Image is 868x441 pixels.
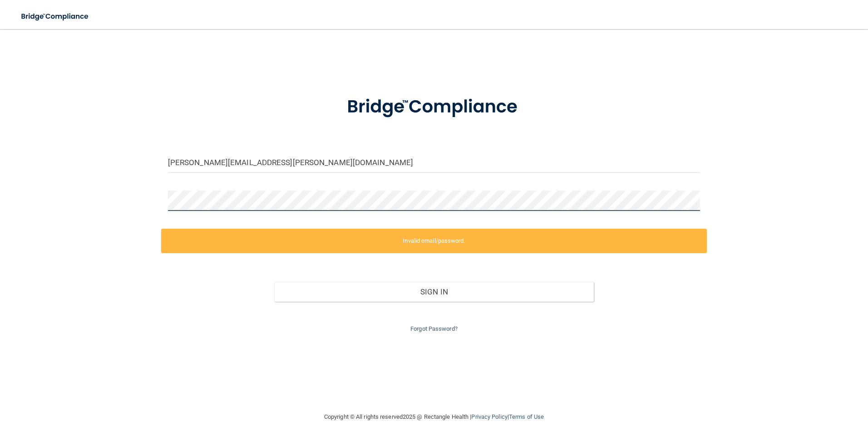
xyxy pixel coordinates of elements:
button: Sign In [274,282,594,302]
a: Terms of Use [509,413,544,420]
label: Invalid email/password. [161,229,707,253]
img: bridge_compliance_login_screen.278c3ca4.svg [328,83,540,131]
a: Privacy Policy [471,413,507,420]
a: Forgot Password? [410,325,458,332]
div: Copyright © All rights reserved 2025 @ Rectangle Health | | [268,402,600,431]
input: Email [168,152,700,173]
img: bridge_compliance_login_screen.278c3ca4.svg [14,7,97,26]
